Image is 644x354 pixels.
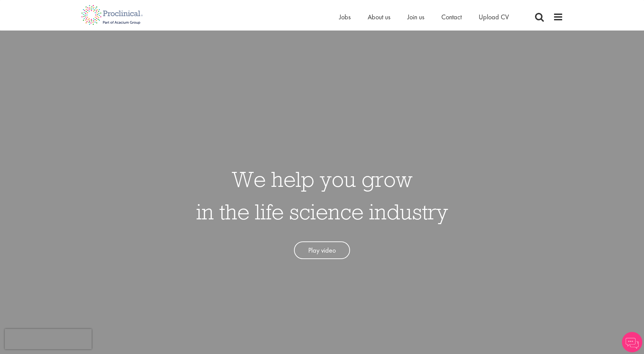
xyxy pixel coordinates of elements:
[407,13,424,21] a: Join us
[294,241,350,259] a: Play video
[368,13,390,21] a: About us
[339,13,351,21] a: Jobs
[196,163,448,228] h1: We help you grow in the life science industry
[479,13,509,21] a: Upload CV
[441,13,462,21] a: Contact
[622,332,642,352] img: Chatbot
